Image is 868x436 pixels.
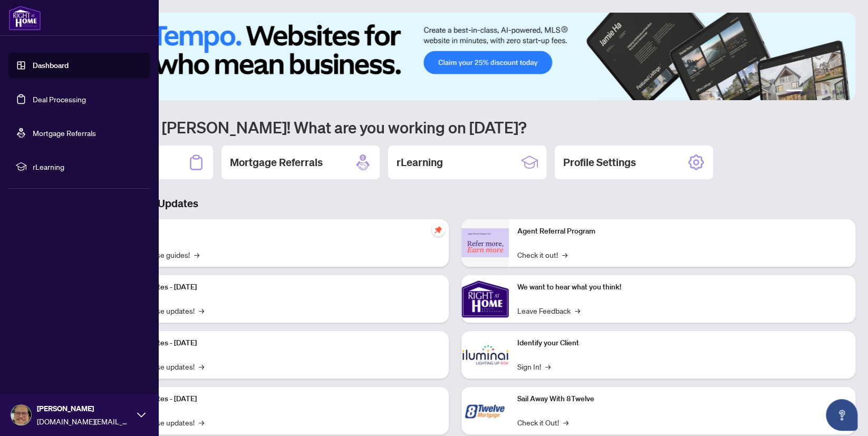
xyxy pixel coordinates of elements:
p: We want to hear what you think! [517,282,847,293]
a: Leave Feedback→ [517,305,580,316]
img: Sail Away With 8Twelve [461,387,509,434]
img: Profile Icon [11,405,31,425]
span: → [575,305,580,316]
a: Mortgage Referrals [33,128,96,138]
h2: Mortgage Referrals [230,155,323,170]
img: logo [8,5,41,31]
button: 1 [786,90,803,94]
h3: Brokerage & Industry Updates [55,196,855,211]
button: 6 [841,90,845,94]
span: → [199,361,204,372]
p: Platform Updates - [DATE] [111,282,440,293]
button: Open asap [826,399,857,431]
span: → [199,305,204,316]
p: Platform Updates - [DATE] [111,393,440,405]
span: → [199,416,204,428]
button: 3 [815,90,819,94]
span: pushpin [432,224,445,236]
p: Self-Help [111,226,440,237]
img: Agent Referral Program [461,228,509,257]
a: Check it Out!→ [517,416,568,428]
p: Platform Updates - [DATE] [111,337,440,349]
p: Identify your Client [517,337,847,349]
button: 5 [832,90,836,94]
img: We want to hear what you think! [461,275,509,323]
button: 4 [824,90,828,94]
h2: Profile Settings [563,155,636,170]
a: Check it out!→ [517,249,567,260]
a: Sign In!→ [517,361,551,372]
a: Dashboard [33,61,69,70]
span: → [562,249,567,260]
a: Deal Processing [33,94,86,104]
span: rLearning [33,161,142,172]
h1: Welcome back [PERSON_NAME]! What are you working on [DATE]? [55,117,855,137]
span: → [563,416,568,428]
img: Identify your Client [461,331,509,379]
img: Slide 0 [55,13,855,100]
span: → [194,249,199,260]
span: [PERSON_NAME] [37,403,132,414]
p: Sail Away With 8Twelve [517,393,847,405]
button: 2 [807,90,811,94]
span: → [545,361,551,372]
p: Agent Referral Program [517,226,847,237]
span: [DOMAIN_NAME][EMAIL_ADDRESS][DOMAIN_NAME] [37,415,132,427]
h2: rLearning [397,155,443,170]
